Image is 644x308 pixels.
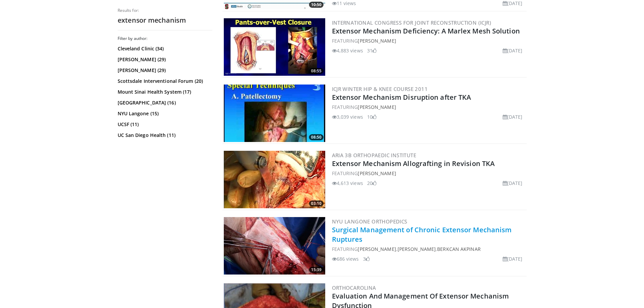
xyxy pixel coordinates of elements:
li: 686 views [332,255,359,262]
span: 08:55 [309,68,324,74]
a: Extensor Mechanism Disruption after TKA [332,93,471,102]
div: FEATURING [332,103,525,111]
a: NYU Langone (15) [118,110,211,117]
h3: Filter by author: [118,36,212,41]
span: 03:10 [309,200,324,207]
li: 3,039 views [332,113,363,120]
li: 31 [367,47,377,54]
img: 77143_0000_3.png.300x170_q85_crop-smart_upscale.jpg [224,151,325,208]
a: International Congress for Joint Reconstruction (ICJR) [332,19,492,26]
a: ICJR Winter Hip & Knee Course 2011 [332,86,428,92]
a: [PERSON_NAME] [358,38,396,44]
span: 10:50 [309,2,324,8]
a: [GEOGRAPHIC_DATA] (16) [118,99,211,106]
img: 297877_0000_1.png.300x170_q85_crop-smart_upscale.jpg [224,85,325,142]
a: [PERSON_NAME] [358,170,396,176]
li: 3 [363,255,370,262]
a: 08:50 [224,85,325,142]
img: d4ba41f7-4492-40d2-9612-9255189b971c.jpg.300x170_q85_crop-smart_upscale.jpg [224,217,325,275]
a: Aria 3B Orthopaedic Institute [332,152,416,159]
span: 08:50 [309,134,324,140]
a: NYU Langone Orthopedics [332,218,407,225]
a: Mount Sinai Health System (17) [118,89,211,95]
div: FEATURING [332,170,525,177]
a: [PERSON_NAME] [398,246,436,252]
a: 15:39 [224,217,325,275]
div: FEATURING [332,37,525,44]
a: Berkcan Akpinar [437,246,481,252]
a: [PERSON_NAME] [358,246,396,252]
a: Surgical Management of Chronic Extensor Mechanism Ruptures [332,225,512,244]
li: 4,613 views [332,180,363,187]
a: Cleveland Clinic (34) [118,45,211,52]
a: UC San Diego Health (11) [118,132,211,139]
a: Extensor Mechanism Allografting in Revision TKA [332,159,495,168]
a: Scottsdale Interventional Forum (20) [118,78,211,85]
a: [PERSON_NAME] (29) [118,67,211,74]
li: [DATE] [503,180,523,187]
a: 03:10 [224,151,325,208]
img: eba9dcd1-91c0-4fe7-8e9d-3e6752fce35c.300x170_q85_crop-smart_upscale.jpg [224,18,325,76]
li: 4,883 views [332,47,363,54]
a: OrthoCarolina [332,284,376,291]
li: [DATE] [503,47,523,54]
a: [PERSON_NAME] [358,104,396,110]
a: UCSF (11) [118,121,211,128]
a: [PERSON_NAME] (29) [118,56,211,63]
a: 08:55 [224,18,325,76]
li: 20 [367,180,377,187]
a: Extensor Mechanism Deficiency: A Marlex Mesh Solution [332,26,520,35]
li: [DATE] [503,113,523,120]
div: FEATURING , , [332,245,525,253]
li: 10 [367,113,377,120]
li: [DATE] [503,255,523,262]
h2: extensor mechanism [118,16,212,25]
p: Results for: [118,8,212,13]
span: 15:39 [309,267,324,273]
